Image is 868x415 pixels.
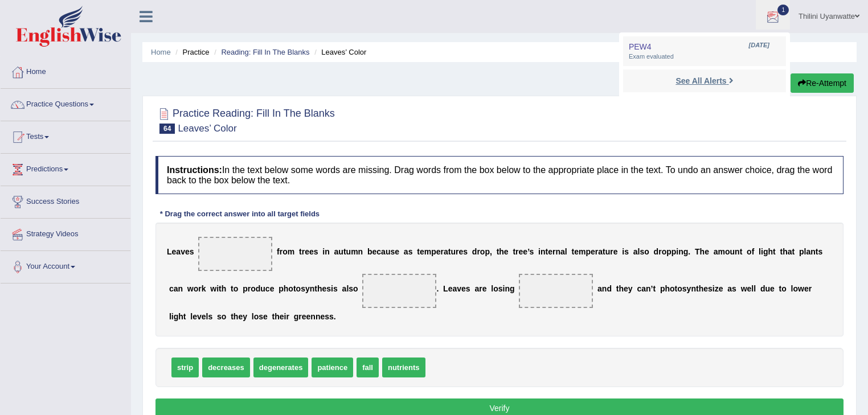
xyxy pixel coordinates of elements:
[783,247,788,256] b: h
[174,312,179,321] b: g
[624,284,628,293] b: e
[482,284,487,293] b: e
[461,284,466,293] b: e
[404,247,408,256] b: a
[779,284,782,293] b: t
[172,247,177,256] b: e
[675,76,726,85] strong: See All Alerts
[519,247,523,256] b: e
[334,247,339,256] b: a
[436,284,439,293] b: .
[502,284,505,293] b: i
[458,247,463,256] b: e
[646,284,651,293] b: n
[367,247,372,256] b: b
[610,247,613,256] b: r
[456,247,458,256] b: r
[546,247,548,256] b: t
[463,247,468,256] b: s
[443,284,448,293] b: L
[718,247,725,256] b: m
[654,247,659,256] b: d
[725,247,730,256] b: o
[346,284,349,293] b: l
[605,247,611,256] b: u
[552,247,555,256] b: r
[715,284,719,293] b: z
[809,284,812,293] b: r
[353,284,358,293] b: o
[302,247,305,256] b: r
[253,358,309,377] span: degenerates
[216,284,219,293] b: i
[260,284,265,293] b: u
[185,247,190,256] b: e
[1,251,130,280] a: Your Account
[333,284,338,293] b: s
[622,247,624,256] b: i
[167,247,172,256] b: L
[238,312,243,321] b: e
[727,284,732,293] b: a
[178,123,236,134] small: Leaves’ Color
[206,312,208,321] b: l
[607,284,612,293] b: d
[284,312,286,321] b: i
[497,247,499,256] b: t
[519,274,593,308] span: Drop target
[390,247,395,256] b: s
[781,284,787,293] b: o
[424,247,431,256] b: m
[444,247,448,256] b: a
[761,247,763,256] b: i
[763,247,768,256] b: g
[1,89,130,117] a: Practice Questions
[372,247,377,256] b: e
[190,247,194,256] b: s
[688,247,690,256] b: .
[298,312,301,321] b: r
[691,284,696,293] b: n
[695,247,700,256] b: T
[629,42,652,51] span: PEW4
[598,247,603,256] b: a
[286,312,289,321] b: r
[358,247,363,256] b: n
[248,284,251,293] b: r
[677,284,682,293] b: o
[735,247,740,256] b: n
[682,284,687,293] b: s
[574,247,579,256] b: e
[696,284,699,293] b: t
[616,284,619,293] b: t
[754,284,756,293] b: l
[187,284,194,293] b: w
[665,284,670,293] b: h
[493,284,498,293] b: o
[395,247,399,256] b: e
[472,247,477,256] b: d
[198,284,201,293] b: r
[320,312,325,321] b: e
[624,247,629,256] b: s
[198,237,272,271] span: Drop target
[660,284,665,293] b: p
[322,247,325,256] b: i
[314,284,317,293] b: t
[310,312,316,321] b: n
[194,284,199,293] b: o
[1,56,130,85] a: Home
[167,165,222,175] b: Instructions:
[169,312,171,321] b: l
[678,247,683,256] b: n
[530,247,534,256] b: s
[804,284,809,293] b: e
[638,247,640,256] b: l
[548,247,552,256] b: e
[251,284,256,293] b: o
[284,284,289,293] b: h
[178,284,183,293] b: n
[818,247,822,256] b: s
[252,312,254,321] b: l
[595,247,598,256] b: r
